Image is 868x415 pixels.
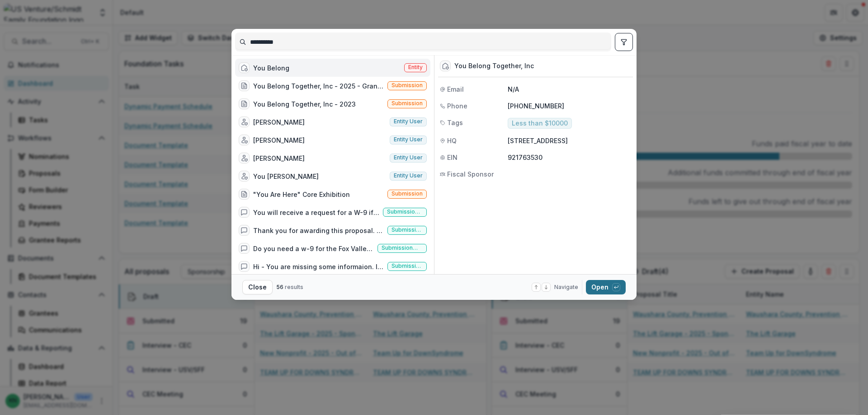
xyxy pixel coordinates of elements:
div: You Belong Together, Inc [454,62,534,70]
p: [PHONE_NUMBER] [508,101,631,111]
button: Close [242,280,273,294]
div: [PERSON_NAME] [253,135,305,145]
span: Submission [392,100,423,107]
div: You will receive a request for a W-9 if you are awarded. thanks [253,208,379,217]
span: EIN [447,153,458,162]
span: Submission comment [382,245,423,251]
span: Entity [408,64,423,70]
span: Navigate [554,283,578,291]
p: N/A [508,84,631,94]
span: Email [447,84,464,94]
div: Thank you for awarding this proposal. We sincerely appreciate the support of this impactful project. [253,226,384,235]
span: Less than $10000 [512,120,568,127]
span: 56 [276,284,283,290]
span: results [285,284,303,290]
span: Entity user [394,154,423,161]
span: Submission [392,82,423,89]
div: [PERSON_NAME] [253,117,305,127]
span: Submission [392,191,423,197]
span: Submission comment [387,209,423,215]
button: Open [586,280,626,294]
div: Do you need a w-9 for the Fox Valley Data Exchange? [253,244,374,253]
div: You Belong Together, Inc - 2023 [253,99,356,109]
div: You [PERSON_NAME] [253,172,319,181]
span: Entity user [394,173,423,179]
span: Fiscal Sponsor [447,169,494,179]
div: You Belong Together, Inc - 2025 - Grant Application [253,81,384,91]
span: Tags [447,118,463,127]
div: "You Are Here" Core Exhibition [253,190,350,199]
span: Phone [447,101,467,111]
span: Submission comment [392,227,423,233]
button: toggle filters [615,33,633,51]
span: Entity user [394,136,423,143]
div: [PERSON_NAME] [253,154,305,163]
div: You Belong [253,63,289,73]
div: Hi - You are missing some informaion. I am moving back to drafts so that you can update. [253,262,384,271]
span: Entity user [394,118,423,125]
span: Submission comment [392,263,423,269]
span: HQ [447,136,457,145]
p: 921763530 [508,153,631,162]
p: [STREET_ADDRESS] [508,136,631,145]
